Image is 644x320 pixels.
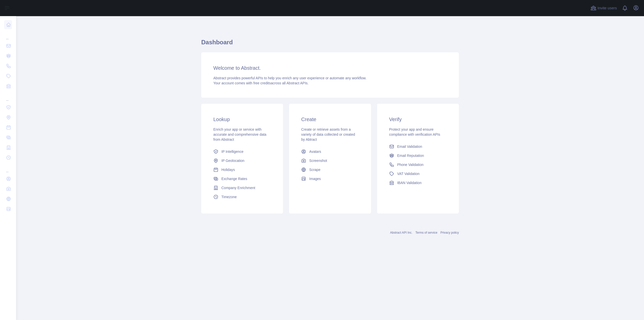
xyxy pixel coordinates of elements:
a: Email Reputation [387,151,449,160]
span: Timezone [221,194,237,199]
span: VAT Validation [397,171,420,176]
a: IP Intelligence [211,147,273,156]
span: Protect your app and ensure compliance with verification APIs [389,127,440,136]
a: IBAN Validation [387,178,449,187]
span: free credits [253,81,271,85]
span: IP Intelligence [221,149,244,154]
h3: Lookup [213,116,271,123]
span: Images [309,176,321,181]
a: Company Enrichment [211,183,273,192]
span: IP Geolocation [221,158,245,163]
a: Phone Validation [387,160,449,169]
h1: Dashboard [201,38,459,50]
a: Images [299,174,361,183]
span: Your account comes with across all Abstract APIs. [213,81,308,85]
span: Create or retrieve assets from a variety of data collected or created by Abtract [301,127,355,141]
h3: Verify [389,116,447,123]
span: Holidays [221,167,235,172]
div: ... [4,92,12,102]
span: Screenshot [309,158,327,163]
a: Scrape [299,165,361,174]
span: Email Validation [397,144,422,149]
span: Abstract provides powerful APIs to help you enrich any user experience or automate any workflow. [213,76,367,80]
a: Privacy policy [440,231,459,234]
a: Avatars [299,147,361,156]
span: Enrich your app or service with accurate and comprehensive data from Abstract [213,127,266,141]
span: Exchange Rates [221,176,247,181]
a: Holidays [211,165,273,174]
a: Screenshot [299,156,361,165]
a: Timezone [211,192,273,201]
a: IP Geolocation [211,156,273,165]
span: IBAN Validation [397,180,422,185]
button: Invite users [589,4,618,12]
h3: Create [301,116,359,123]
span: Company Enrichment [221,185,255,190]
a: Exchange Rates [211,174,273,183]
a: Abstract API Inc. [390,231,413,234]
span: Phone Validation [397,162,424,167]
span: Invite users [597,5,617,11]
span: Email Reputation [397,153,424,158]
div: ... [4,163,12,173]
span: Avatars [309,149,321,154]
a: Terms of service [415,231,437,234]
a: VAT Validation [387,169,449,178]
span: Scrape [309,167,320,172]
h3: Welcome to Abstract. [213,64,447,72]
div: ... [4,30,12,40]
a: Email Validation [387,142,449,151]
